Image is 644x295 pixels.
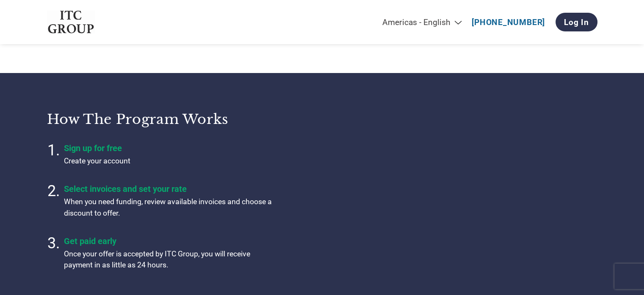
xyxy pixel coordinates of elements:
p: Create your account [64,155,276,166]
img: ITC Group [47,11,95,34]
a: Log In [556,13,597,31]
a: [PHONE_NUMBER] [472,17,545,27]
h3: How the program works [47,111,312,128]
h4: Sign up for free [64,143,276,153]
h4: Select invoices and set your rate [64,184,276,194]
p: Once your offer is accepted by ITC Group, you will receive payment in as little as 24 hours. [64,248,276,271]
h4: Get paid early [64,236,276,246]
p: When you need funding, review available invoices and choose a discount to offer. [64,196,276,219]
